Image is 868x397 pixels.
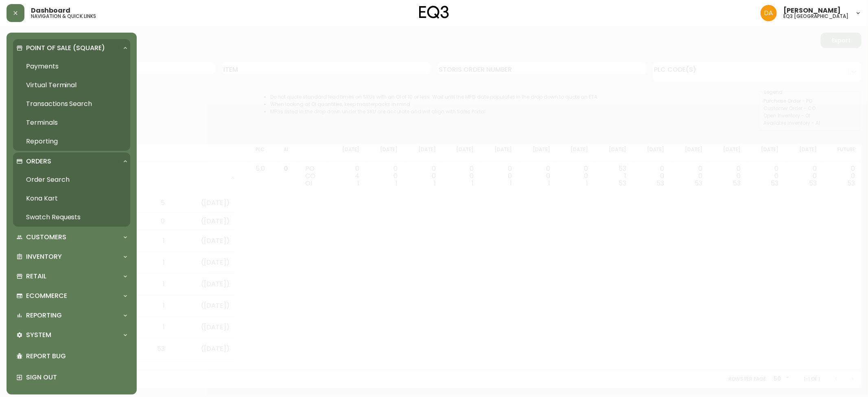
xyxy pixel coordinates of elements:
p: Retail [26,272,46,281]
div: Ecommerce [13,287,130,305]
div: Customers [13,228,130,246]
p: Orders [26,157,51,166]
span: Dashboard [31,7,70,14]
div: Orders [13,152,130,170]
div: Reporting [13,307,130,324]
div: Sign Out [13,367,130,388]
p: Point of Sale (Square) [26,44,105,53]
div: Retail [13,267,130,285]
h5: eq3 [GEOGRAPHIC_DATA] [783,14,848,19]
h5: navigation & quick links [31,14,96,19]
div: Inventory [13,248,130,266]
img: dd1a7e8db21a0ac8adbf82b84ca05374 [761,5,777,21]
a: Transactions Search [13,95,130,113]
a: Terminals [13,113,130,132]
div: Point of Sale (Square) [13,39,130,57]
a: Kona Kart [13,189,130,208]
p: Inventory [26,252,62,261]
div: System [13,326,130,344]
div: Report Bug [13,346,130,367]
a: Virtual Terminal [13,76,130,95]
p: Report Bug [26,352,127,361]
span: [PERSON_NAME] [783,7,841,14]
p: Reporting [26,311,62,320]
p: Customers [26,233,66,242]
a: Reporting [13,132,130,151]
a: Payments [13,57,130,76]
a: Order Search [13,170,130,189]
p: System [26,331,51,340]
img: logo [419,6,449,19]
p: Sign Out [26,373,127,382]
p: Ecommerce [26,291,67,300]
a: Swatch Requests [13,208,130,227]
